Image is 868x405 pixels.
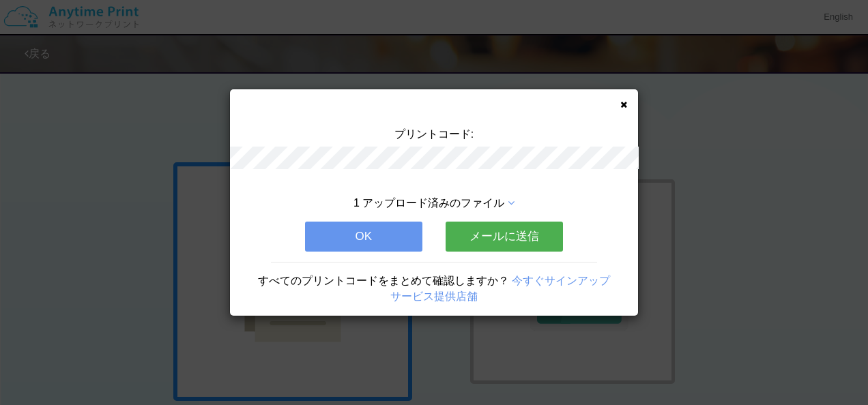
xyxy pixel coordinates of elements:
button: OK [305,222,422,252]
a: サービス提供店舗 [390,290,478,302]
span: すべてのプリントコードをまとめて確認しますか？ [258,275,509,286]
button: メールに送信 [446,222,563,252]
span: 1 アップロード済みのファイル [353,197,504,209]
a: 今すぐサインアップ [512,275,610,286]
span: プリントコード: [394,128,474,140]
